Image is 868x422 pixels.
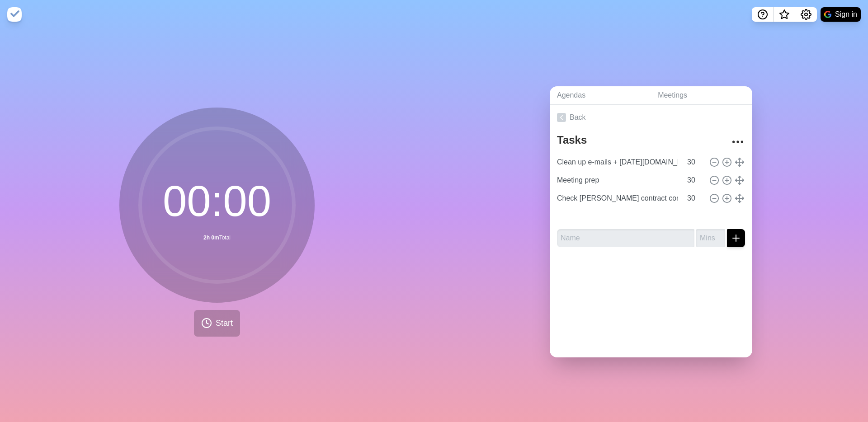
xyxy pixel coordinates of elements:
[684,189,705,207] input: Mins
[7,7,22,22] img: timeblocks logo
[821,7,861,22] button: Sign in
[550,105,752,130] a: Back
[557,229,694,247] input: Name
[696,229,725,247] input: Mins
[795,7,817,22] button: Settings
[684,153,705,171] input: Mins
[553,153,682,171] input: Name
[651,86,752,105] a: Meetings
[194,310,240,337] button: Start
[550,86,651,105] a: Agendas
[774,7,795,22] button: What’s new
[553,171,682,189] input: Name
[824,11,831,18] img: google logo
[553,189,682,207] input: Name
[752,7,774,22] button: Help
[684,171,705,189] input: Mins
[729,133,747,151] button: More
[216,317,233,329] span: Start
